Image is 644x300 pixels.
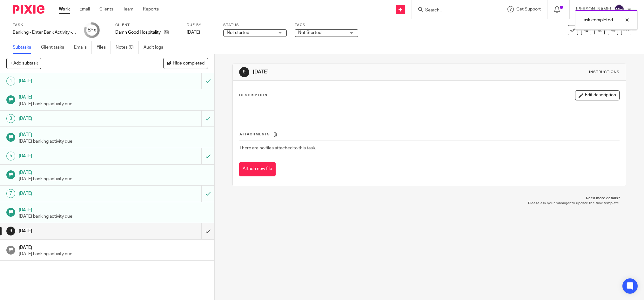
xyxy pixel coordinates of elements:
div: 8 [88,26,96,34]
label: Tags [295,23,358,28]
h1: [DATE] [19,92,208,100]
h1: [DATE] [19,226,136,236]
a: Files [97,41,111,54]
label: Task [13,23,76,28]
p: [DATE] banking activity due [19,176,208,182]
div: 1 [6,77,15,85]
a: Email [79,6,90,12]
a: Reports [143,6,159,12]
p: Need more details? [239,196,620,201]
h1: [DATE] [19,130,208,138]
span: Not started [227,31,249,35]
div: 7 [6,189,15,198]
a: Emails [74,41,92,54]
div: 9 [239,67,249,77]
a: Client tasks [41,41,69,54]
h1: [DATE] [19,168,208,176]
div: 9 [6,227,15,235]
img: svg%3E [614,4,624,15]
p: Description [239,93,267,98]
button: Edit description [575,90,620,100]
div: 5 [6,152,15,160]
button: Attach new file [239,162,276,176]
label: Due by [187,23,215,28]
span: [DATE] [187,30,200,35]
div: Banking - Enter Bank Activity - week 39 [13,29,76,36]
h1: [DATE] [19,205,208,213]
small: /10 [91,29,96,32]
span: Attachments [239,133,270,136]
a: Notes (0) [116,41,139,54]
a: Subtasks [13,41,36,54]
p: Please ask your manager to update the task template. [239,201,620,206]
h1: [DATE] [19,189,136,198]
div: Instructions [589,70,620,75]
h1: [DATE] [19,76,136,86]
a: Audit logs [144,41,168,54]
h1: [DATE] [19,151,136,161]
button: Hide completed [163,58,208,69]
img: Pixie [13,5,44,14]
p: [DATE] banking activity due [19,101,208,107]
p: [DATE] banking activity due [19,138,208,145]
p: [DATE] banking activity due [19,251,208,257]
h1: [DATE] [19,114,136,123]
span: Not Started [298,31,321,35]
h1: [DATE] [253,69,443,75]
span: There are no files attached to this task. [239,146,316,150]
a: Clients [99,6,113,12]
div: 3 [6,114,15,123]
p: [DATE] banking activity due [19,213,208,220]
p: Damn Good Hospitality [115,29,161,36]
label: Status [223,23,287,28]
button: + Add subtask [6,58,41,69]
label: Client [115,23,179,28]
span: Hide completed [173,61,205,66]
p: Task completed. [582,17,614,23]
a: Team [123,6,133,12]
a: Work [59,6,70,12]
h1: [DATE] [19,243,208,251]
